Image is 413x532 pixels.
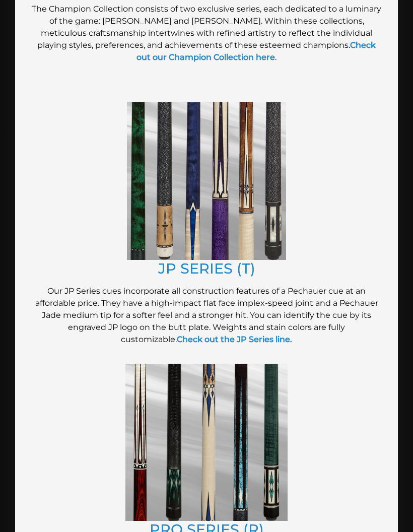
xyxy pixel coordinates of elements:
a: JP SERIES (T) [158,259,255,277]
a: Check out the JP Series line. [177,335,292,344]
p: The Champion Collection consists of two exclusive series, each dedicated to a luminary of the gam... [30,3,383,63]
a: Check out our Champion Collection here [136,40,376,62]
p: Our JP Series cues incorporate all construction features of a Pechauer cue at an affordable price... [30,285,383,346]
